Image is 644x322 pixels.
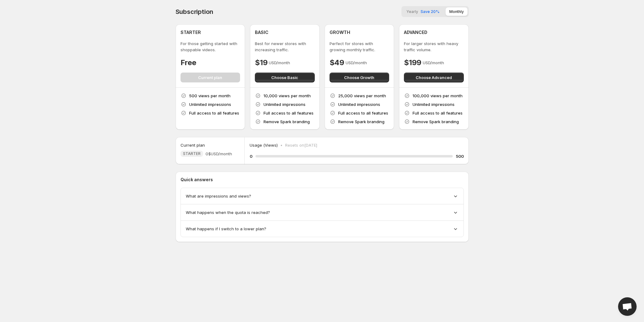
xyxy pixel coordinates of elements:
p: Unlimited impressions [264,101,305,107]
p: Full access to all features [413,110,463,116]
span: Choose Growth [344,74,374,81]
h4: Free [181,58,196,68]
h4: GROWTH [330,29,350,36]
h4: STARTER [181,29,201,36]
p: Unlimited impressions [413,101,455,107]
p: 10,000 views per month [264,93,311,99]
span: Yearly [406,9,418,14]
h4: ADVANCED [404,29,427,36]
p: USD/month [423,60,444,66]
span: What are impressions and views? [186,193,251,199]
p: USD/month [346,60,367,66]
p: Perfect for stores with growing monthly traffic. [330,40,389,53]
p: Remove Spark branding [338,119,384,125]
p: Full access to all features [338,110,388,116]
button: Choose Basic [255,73,315,82]
p: Remove Spark branding [413,119,459,125]
p: Full access to all features [189,110,239,116]
p: Full access to all features [264,110,314,116]
p: 100,000 views per month [413,93,463,99]
p: Quick answers [181,177,464,183]
p: • [280,142,283,148]
span: 0$ USD/month [206,151,232,157]
p: 500 views per month [189,93,231,99]
h5: 0 [250,153,252,159]
button: Choose Advanced [404,73,464,82]
span: What happens when the quota is reached? [186,209,270,215]
h5: Current plan [181,142,205,148]
p: For those getting started with shoppable videos. [181,40,240,53]
h4: $49 [330,58,344,68]
button: Monthly [446,7,467,16]
button: Choose Growth [330,73,389,82]
p: Remove Spark branding [264,119,310,125]
h4: $19 [255,58,268,68]
p: USD/month [269,60,290,66]
h4: BASIC [255,29,268,36]
span: What happens if I switch to a lower plan? [186,226,266,232]
p: For larger stores with heavy traffic volume. [404,40,464,53]
h5: 500 [456,153,464,159]
p: Resets on [DATE] [285,142,317,148]
h4: Subscription [176,8,214,15]
p: Best for newer stores with increasing traffic. [255,40,315,53]
p: Unlimited impressions [189,101,231,107]
a: Open chat [618,297,637,316]
h4: $199 [404,58,422,68]
p: Usage (Views) [250,142,278,148]
p: Unlimited impressions [338,101,380,107]
span: Choose Advanced [416,74,452,81]
span: Choose Basic [271,74,298,81]
p: 25,000 views per month [338,93,386,99]
button: YearlySave 20% [403,7,443,16]
span: Save 20% [421,9,439,14]
span: STARTER [183,151,201,156]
